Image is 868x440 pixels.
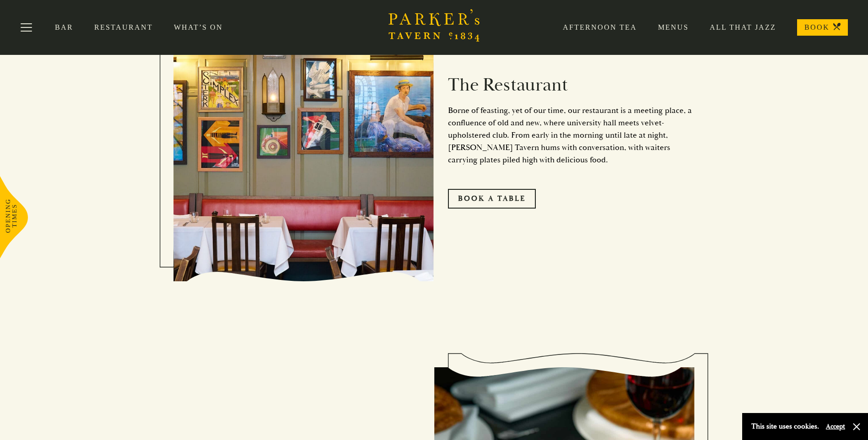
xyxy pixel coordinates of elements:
p: This site uses cookies. [751,420,819,433]
h2: The Restaurant [448,74,695,96]
button: Accept [826,422,845,431]
a: Book A Table [448,189,536,208]
button: Close and accept [852,422,861,431]
p: Borne of feasting, yet of our time, our restaurant is a meeting place, a confluence of old and ne... [448,104,695,166]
